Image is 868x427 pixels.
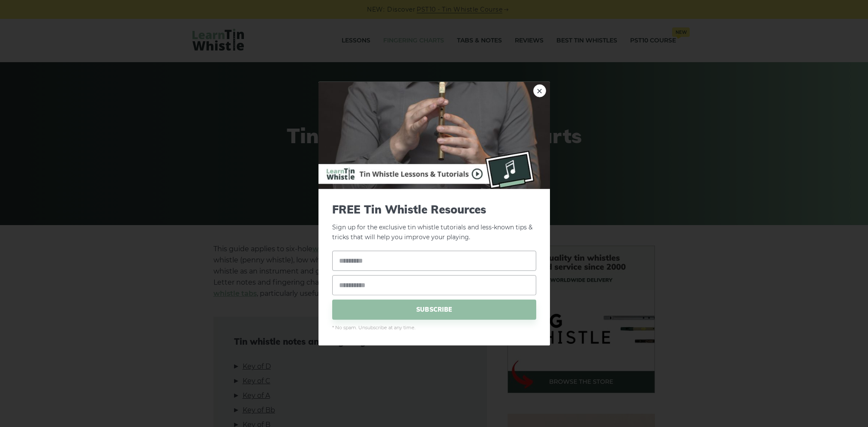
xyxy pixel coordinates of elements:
span: * No spam. Unsubscribe at any time. [332,324,536,331]
span: FREE Tin Whistle Resources [332,203,536,216]
p: Sign up for the exclusive tin whistle tutorials and less-known tips & tricks that will help you i... [332,203,536,242]
a: × [533,84,546,97]
span: SUBSCRIBE [332,299,536,319]
img: Tin Whistle Buying Guide Preview [318,82,550,189]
